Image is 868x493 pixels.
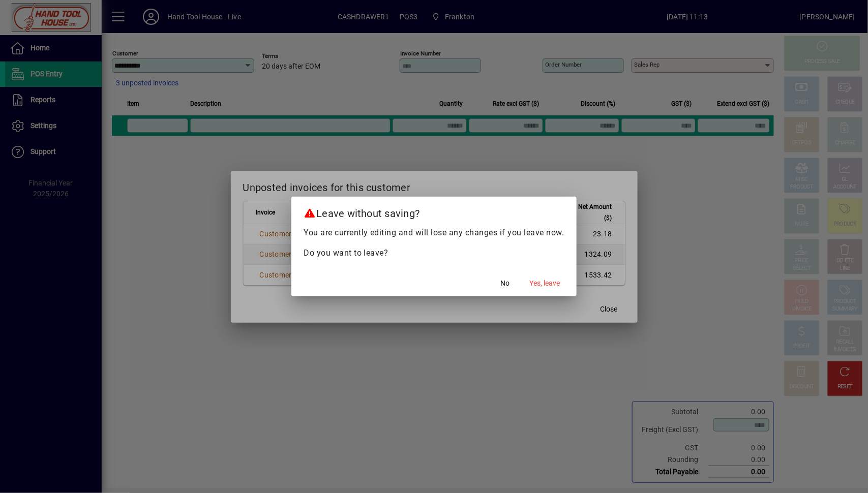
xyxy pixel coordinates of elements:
h2: Leave without saving? [291,197,577,226]
p: You are currently editing and will lose any changes if you leave now. [304,227,564,239]
p: Do you want to leave? [304,247,564,259]
span: Yes, leave [530,278,560,289]
button: No [489,274,522,292]
span: No [501,278,510,289]
button: Yes, leave [526,274,564,292]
